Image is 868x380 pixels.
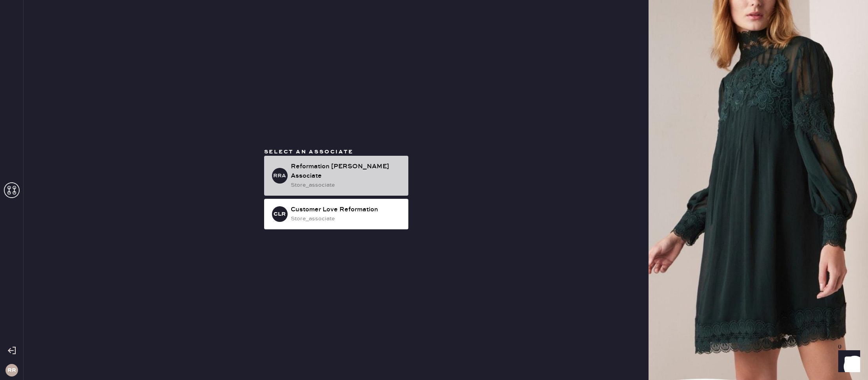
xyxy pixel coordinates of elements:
div: store_associate [291,181,402,189]
h3: CLR [274,211,286,217]
h3: RR [7,367,16,373]
div: store_associate [291,214,402,223]
div: Customer Love Reformation [291,205,402,214]
h3: RRA [273,173,286,178]
span: Select an associate [264,148,353,155]
div: Reformation [PERSON_NAME] Associate [291,162,402,181]
iframe: Front Chat [831,345,864,378]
